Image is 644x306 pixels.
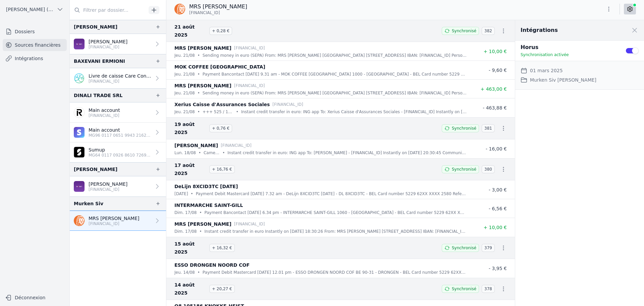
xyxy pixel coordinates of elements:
[530,76,596,84] dd: Murken Siv [PERSON_NAME]
[70,176,166,196] a: [PERSON_NAME] [FINANCIAL_ID]
[89,181,127,187] p: [PERSON_NAME]
[174,44,231,52] p: MRS [PERSON_NAME]
[482,165,495,173] span: 380
[70,4,146,16] input: Filtrer par dossier...
[198,269,200,276] div: •
[3,39,67,51] a: Sources financières
[203,269,467,276] p: Payment Debit Mastercard [DATE] 12.01 pm - ESSO DRONGEN NOORD COF BE 90-31 - DRONGEN - BEL Card n...
[174,63,265,71] p: MOK COFFEE [GEOGRAPHIC_DATA]
[89,73,151,79] p: Livre de caisse Care Connect (08/2024 -> 04/2025)
[3,292,67,303] button: Déconnexion
[191,190,193,197] div: •
[196,190,467,197] p: Payment Debit Mastercard [DATE] 7.32 am - DeLijn 8XCID3TC [DATE] - DL 8XCID3TC - BEL Card number ...
[227,149,467,156] p: Instant credit transfer in euro: ING app To: [PERSON_NAME] - [FINANCIAL_ID] Instantly on [DATE] 2...
[199,149,201,156] div: •
[530,67,563,75] dd: 01 mars 2025
[174,52,195,59] p: jeu. 21/08
[483,49,507,54] span: + 10,00 €
[74,107,85,118] img: revolut.png
[174,161,207,177] span: 17 août 2025
[174,71,195,78] p: jeu. 21/08
[174,108,195,115] p: jeu. 21/08
[174,120,207,136] span: 19 août 2025
[452,126,476,131] span: Synchronisé
[521,52,569,57] span: Synchronisation activée
[198,52,200,59] div: •
[483,225,507,230] span: + 10,00 €
[74,57,125,65] div: BAXEVANI ERMIONI
[70,142,166,162] a: Sumup MG64 0117 0926 8610 7269 4744 023
[174,141,218,149] p: [PERSON_NAME]
[452,245,476,251] span: Synchronisé
[489,266,507,271] span: - 3,95 €
[452,28,476,34] span: Synchronisé
[174,209,197,216] p: dim. 17/08
[74,215,85,226] img: ing.png
[204,149,220,156] p: Camera stuff
[203,108,233,115] p: +++ 525 / 1716 / 17382 +++
[174,220,231,228] p: MRS [PERSON_NAME]
[452,286,476,292] span: Synchronisé
[74,39,85,49] img: BEOBANK_CTBKBEBX.png
[174,90,195,96] p: jeu. 21/08
[174,269,195,276] p: jeu. 14/08
[203,52,467,59] p: Sending money in euro (SEPA) From: MRS [PERSON_NAME] [GEOGRAPHIC_DATA] [STREET_ADDRESS] IBAN: [FI...
[521,26,558,34] h2: Intégrations
[489,206,507,211] span: - 6,56 €
[89,221,139,226] p: [FINANCIAL_ID]
[189,3,247,11] p: MRS [PERSON_NAME]
[70,102,166,123] a: Main account [FINANCIAL_ID]
[89,187,127,192] p: [FINANCIAL_ID]
[89,38,127,45] p: [PERSON_NAME]
[74,91,122,99] div: DINALI TRADE SRL
[234,45,265,51] p: [FINANCIAL_ID]
[482,27,495,35] span: 382
[272,101,303,108] p: [FINANCIAL_ID]
[74,200,103,208] div: Murken Siv
[74,181,85,192] img: BEOBANK_CTBKBEBX.png
[174,23,207,39] span: 21 août 2025
[203,90,467,96] p: Sending money in euro (SEPA) From: MRS [PERSON_NAME] [GEOGRAPHIC_DATA] [STREET_ADDRESS] IBAN: [FI...
[486,146,507,151] span: - 16,00 €
[70,34,166,54] a: [PERSON_NAME] [FINANCIAL_ID]
[483,105,507,111] span: - 463,88 €
[234,221,265,227] p: [FINANCIAL_ID]
[174,4,185,14] img: ing.png
[174,182,238,190] p: DeLijn 8XCID3TC [DATE]
[205,209,467,216] p: Payment Bancontact [DATE] 6.34 pm - INTERMARCHE SAINT-GILL 1060 - [GEOGRAPHIC_DATA] - BEL Card nu...
[89,113,120,118] p: [FINANCIAL_ID]
[199,209,202,216] div: •
[189,10,220,15] span: [FINANCIAL_ID]
[209,244,235,252] span: + 16,32 €
[89,107,120,114] p: Main account
[198,108,200,115] div: •
[70,123,166,142] a: Main account MG96 0117 0651 9943 2162 5249 906
[174,261,250,269] p: ESSO DRONGEN NOORD COF
[236,108,238,115] div: •
[3,26,67,38] a: Dossiers
[209,165,235,173] span: + 16,76 €
[89,44,127,50] p: [FINANCIAL_ID]
[89,133,151,138] p: MG96 0117 0651 9943 2162 5249 906
[174,201,243,209] p: INTERMARCHE SAINT-GILL
[174,240,207,256] span: 15 août 2025
[89,146,151,153] p: Sumup
[489,68,507,73] span: - 9,60 €
[205,228,467,235] p: Instant credit transfer in euro Instantly on [DATE] 18:30:26 From: MRS [PERSON_NAME] [STREET_ADDR...
[521,43,617,51] p: Horus
[480,86,507,92] span: + 463,00 €
[89,127,151,133] p: Main account
[3,52,67,64] a: Intégrations
[482,244,495,252] span: 379
[174,281,207,297] span: 14 août 2025
[174,82,231,90] p: MRS [PERSON_NAME]
[199,228,202,235] div: •
[198,71,200,78] div: •
[198,90,200,96] div: •
[203,71,467,78] p: Payment Bancontact [DATE] 9.31 am - MOK COFFEE [GEOGRAPHIC_DATA] 1000 - [GEOGRAPHIC_DATA] - BEL C...
[6,6,54,13] span: [PERSON_NAME] (Fiduciaire)
[74,127,85,138] img: STRIPE_STPUIE21.png
[241,108,467,115] p: Instant credit transfer in euro: ING app To: Xerius Caisse d'Assurances Sociales - [FINANCIAL_ID]...
[70,68,166,88] a: Livre de caisse Care Connect (08/2024 -> 04/2025) [FINANCIAL_ID]
[234,82,265,89] p: [FINANCIAL_ID]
